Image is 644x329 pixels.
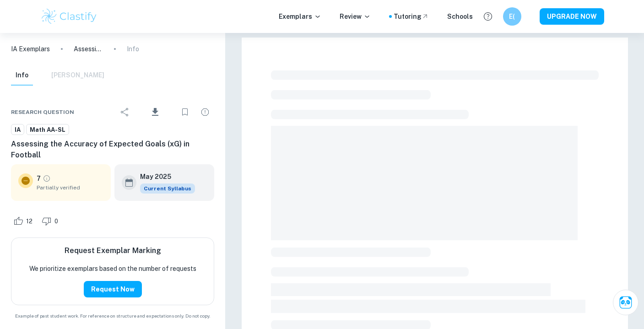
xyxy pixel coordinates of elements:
span: Research question [11,108,74,116]
div: Like [11,214,38,228]
div: This exemplar is based on the current syllabus. Feel free to refer to it for inspiration/ideas wh... [140,183,195,194]
div: Report issue [196,103,214,121]
button: Help and Feedback [480,9,496,24]
img: Clastify logo [40,7,98,26]
h6: Assessing the Accuracy of Expected Goals (xG) in Football [11,139,214,161]
a: Schools [447,11,473,22]
a: IA [11,124,24,135]
h6: May 2025 [140,172,188,182]
div: Download [136,100,174,124]
span: Example of past student work. For reference on structure and expectations only. Do not copy. [11,313,214,319]
span: 0 [49,217,63,226]
button: Info [11,65,33,86]
button: Request Now [84,281,142,297]
div: Bookmark [176,103,194,121]
h6: E( [507,11,517,22]
h6: Request Exemplar Marking [65,245,161,256]
p: We prioritize exemplars based on the number of requests [29,264,196,274]
p: Assessing the Accuracy of Expected Goals (xG) in Football [74,44,103,54]
span: Math AA-SL [27,125,69,135]
div: Dislike [39,214,63,228]
button: E( [503,7,521,26]
span: 12 [21,217,38,226]
span: Partially verified [37,183,103,192]
p: Info [127,44,139,54]
div: Share [116,103,134,121]
button: Ask Clai [613,290,639,315]
p: Review [340,11,371,22]
span: Current Syllabus [140,183,195,194]
span: IA [11,125,24,135]
p: Exemplars [279,11,321,22]
a: Tutoring [394,11,429,22]
a: Math AA-SL [26,124,69,135]
a: Grade partially verified [43,174,51,183]
button: UPGRADE NOW [540,8,604,25]
a: IA Exemplars [11,44,50,54]
p: 7 [37,173,41,183]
